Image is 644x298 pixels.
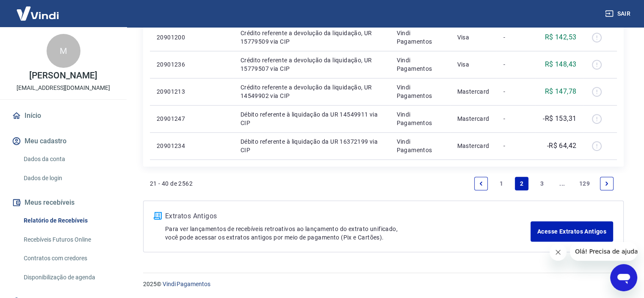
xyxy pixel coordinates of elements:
[474,177,488,190] a: Previous page
[396,137,443,154] p: Vindi Pagamentos
[396,29,443,46] p: Vindi Pagamentos
[545,59,577,70] p: R$ 148,43
[20,250,116,267] a: Contratos com credores
[471,173,617,194] ul: Pagination
[163,281,210,287] a: Vindi Pagamentos
[570,242,637,261] iframe: Mensagem da empresa
[154,212,162,220] img: ícone
[457,114,490,123] p: Mastercard
[20,150,116,168] a: Dados da conta
[10,193,116,212] button: Meus recebíveis
[556,177,569,190] a: Jump forward
[143,280,624,289] p: 2025 ©
[157,87,193,96] p: 20901213
[20,170,116,187] a: Dados de login
[503,87,528,96] p: -
[396,110,443,127] p: Vindi Pagamentos
[10,106,116,125] a: Início
[10,132,116,150] button: Meu cadastro
[240,83,383,100] p: Crédito referente a devolução da liquidação, UR 14549902 via CIP
[576,177,593,190] a: Page 129
[29,71,97,80] p: [PERSON_NAME]
[545,86,577,97] p: R$ 147,78
[610,264,637,291] iframe: Botão para abrir a janela de mensagens
[157,142,193,150] p: 20901234
[600,177,614,190] a: Next page
[495,177,508,190] a: Page 1
[157,33,193,42] p: 20901200
[457,60,490,69] p: Visa
[503,33,528,42] p: -
[5,6,71,13] span: Olá! Precisa de ajuda?
[515,177,528,190] a: Page 2 is your current page
[535,177,549,190] a: Page 3
[531,221,613,242] a: Acesse Extratos Antigos
[17,84,110,92] p: [EMAIL_ADDRESS][DOMAIN_NAME]
[396,56,443,73] p: Vindi Pagamentos
[547,141,577,151] p: -R$ 64,42
[157,114,193,123] p: 20901247
[550,244,567,261] iframe: Fechar mensagem
[543,114,576,124] p: -R$ 153,31
[545,32,577,42] p: R$ 142,53
[20,269,116,286] a: Disponibilização de agenda
[20,212,116,229] a: Relatório de Recebíveis
[47,34,80,68] div: M
[396,83,443,100] p: Vindi Pagamentos
[503,114,528,123] p: -
[165,225,531,242] p: Para ver lançamentos de recebíveis retroativos ao lançamento do extrato unificado, você pode aces...
[457,142,490,150] p: Mastercard
[20,231,116,248] a: Recebíveis Futuros Online
[240,56,383,73] p: Crédito referente a devolução da liquidação, UR 15779507 via CIP
[240,29,383,46] p: Crédito referente a devolução da liquidação, UR 15779509 via CIP
[157,60,193,69] p: 20901236
[10,0,65,26] img: Vindi
[240,137,383,154] p: Débito referente à liquidação da UR 16372199 via CIP
[457,87,490,96] p: Mastercard
[503,142,528,150] p: -
[150,179,193,188] p: 21 - 40 de 2562
[603,6,634,22] button: Sair
[457,33,490,42] p: Visa
[240,110,383,127] p: Débito referente à liquidação da UR 14549911 via CIP
[503,60,528,69] p: -
[165,211,531,221] p: Extratos Antigos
